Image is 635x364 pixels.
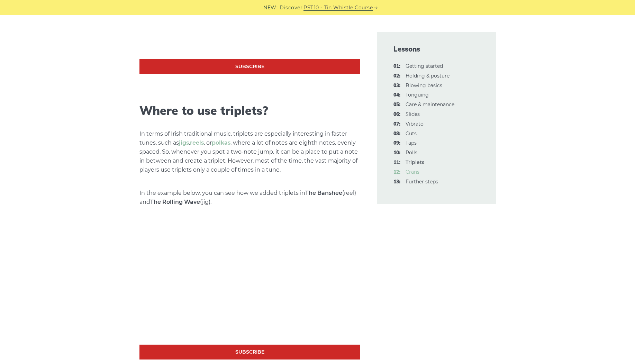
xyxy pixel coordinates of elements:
[139,104,360,118] h2: Where to use triplets?
[406,159,424,165] strong: Triplets
[139,59,360,74] a: Subscribe
[406,73,450,79] a: 02:Holding & posture
[406,149,417,156] a: 10:Rolls
[393,110,400,119] span: 06:
[212,139,230,146] a: polkas
[179,139,189,146] a: jigs
[305,190,342,196] strong: The Banshee
[406,140,417,146] a: 09:Taps
[393,120,400,128] span: 07:
[406,179,438,185] a: 13:Further steps
[406,92,429,98] a: 04:Tonguing
[393,91,400,99] span: 04:
[393,139,400,147] span: 09:
[406,111,420,117] a: 06:Slides
[393,72,400,80] span: 02:
[393,149,400,157] span: 10:
[393,44,479,54] span: Lessons
[303,4,373,12] a: PST10 - Tin Whistle Course
[393,168,400,176] span: 12:
[406,63,443,69] a: 01:Getting started
[393,178,400,186] span: 13:
[393,130,400,138] span: 08:
[190,139,204,146] a: reels
[139,129,360,174] p: In terms of Irish traditional music, triplets are especially interesting in faster tunes, such as...
[406,169,419,175] a: 12:Crans
[150,199,200,205] strong: The Rolling Wave
[406,101,454,108] a: 05:Care & maintenance
[139,221,360,345] iframe: Tin Whistle Triplets - The Banshee & The Rolling Wave
[263,4,278,12] span: NEW:
[406,130,417,137] a: 08:Cuts
[393,62,400,71] span: 01:
[393,82,400,90] span: 03:
[406,121,424,127] a: 07:Vibrato
[139,189,360,207] p: In the example below, you can see how we added triplets in (reel) and (jig).
[393,158,400,167] span: 11:
[406,82,442,89] a: 03:Blowing basics
[393,101,400,109] span: 05:
[139,345,360,360] a: Subscribe
[280,4,302,12] span: Discover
